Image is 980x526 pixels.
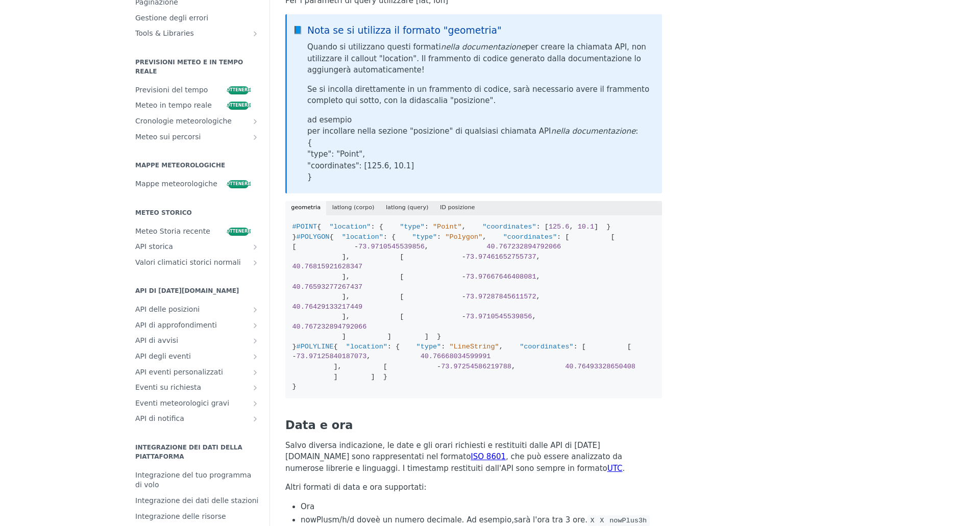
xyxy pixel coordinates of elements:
span: - [437,363,441,370]
a: Gestione degli errori [130,11,262,26]
a: Integrazione delle risorse [130,509,262,524]
a: API di notificaMostra sottopagine per l'API delle notifiche [130,411,262,427]
a: API storicaMostra sottopagine per API storica [130,239,262,255]
font: latlong (corpo) [332,204,375,211]
font: "coordinates": [125.6, 10.1] [307,161,414,170]
font: Meteo in tempo reale [135,101,212,109]
span: "location" [342,233,383,241]
span: 73.97287845611572 [466,293,536,300]
font: Ottenere [226,88,250,92]
a: Valori climatici storici normaliMostra le sottopagine per i valori climatici storici normali [130,255,262,270]
span: "coordinates" [520,343,573,350]
span: 73.9710545539856 [466,313,532,320]
span: X [600,517,604,524]
font: nowPlus [301,515,332,524]
font: API di avvisi [135,336,178,344]
span: 40.767232894792066 [292,323,367,331]
font: Integrazione delle risorse [135,512,226,520]
button: Mostra le sottopagine per i valori climatici storici normali [251,259,259,267]
a: API degli eventiMostra le sottopagine per l'API Eventi [130,349,262,364]
font: sarà l'ora tra 3 ore. [514,515,587,524]
a: UTC [607,464,623,473]
button: Mostra sottopagine per l'API delle notifiche [251,415,259,423]
span: "coordinates" [503,233,557,241]
a: Previsioni del tempoOttenere [130,83,262,98]
button: Mostra le sottopagine per Eventi On-Demand [251,384,259,392]
font: Ottenere [226,103,250,108]
font: API degli eventi [135,352,191,360]
font: Integrazione dei dati delle stazioni [135,496,258,505]
font: Salvo diversa indicazione, le date e gli orari richiesti e restituiti dalle API di [DATE][DOMAIN_... [285,441,600,462]
span: #POLYLINE [297,343,334,350]
font: } [307,172,312,182]
button: Mostra le sottopagine per l'API Eventi [251,353,259,361]
a: Eventi su richiestaMostra le sottopagine per Eventi On-Demand [130,380,262,395]
font: Eventi meteorologici gravi [135,399,229,407]
a: Meteo sui percorsiMostra le sottopagine per Meteo sui percorsi [130,130,262,145]
span: "Polygon" [445,233,482,241]
span: 125.6 [549,223,570,231]
button: Mostra le sottopagine per le linee temporali del tempo [251,117,259,126]
font: : [635,127,638,136]
span: 73.97125840187073 [297,353,367,360]
font: Quando si utilizzano questi formati [307,42,441,52]
font: Meteo Storia recente [135,227,210,235]
font: Nota se si utilizza il formato "geometria" [307,25,502,36]
font: Ottenere [226,229,250,234]
span: - [292,353,297,360]
a: Eventi meteorologici graviMostra le sottopagine per Eventi meteorologici estremi [130,396,262,411]
font: API di approfondimenti [135,321,217,329]
font: Integrazione del tuo programma di volo [135,471,251,489]
font: 📘 [293,26,303,35]
font: Se si incolla direttamente in un frammento di codice, sarà necessario avere il frammento completo... [307,85,649,106]
span: 40.76815921628347 [292,263,363,270]
span: 40.76429133217449 [292,303,363,311]
a: API di approfondimentiMostra sottopagine per Insights API [130,318,262,333]
span: - [462,313,466,320]
button: ID posizione [434,201,481,215]
span: "type" [400,223,425,231]
button: latlong (query) [380,201,434,215]
span: 40.76593277267437 [292,283,363,291]
font: Altri formati di data e ora supportati: [285,483,427,492]
a: Integrazione del tuo programma di volo [130,468,262,493]
span: 73.97667646408081 [466,273,536,281]
font: Previsioni del tempo [135,86,208,94]
span: - [462,273,466,281]
font: Valori climatici storici normali [135,258,241,266]
button: Show subpages for Tools & Libraries [251,30,259,38]
span: 73.97461652755737 [466,253,536,261]
span: 40.76668034599991 [421,353,491,360]
a: API eventi personalizzatiMostra le sottopagine per l'API Eventi personalizzati [130,365,262,380]
span: nowPlus3h [609,517,647,524]
button: Mostra le sottopagine per l'API Eventi personalizzati [251,368,259,377]
button: Mostra sottopagine per Insights API [251,321,259,330]
font: API storica [135,242,173,251]
font: per creare la chiamata API, non utilizzare il callout "location". Il frammento di codice generato... [307,42,646,74]
font: API di [DATE][DOMAIN_NAME] [135,287,239,294]
span: Tools & Libraries [135,29,249,39]
button: Mostra le sottopagine per l'API delle posizioni [251,306,259,314]
a: ISO 8601 [471,452,506,461]
span: "location" [329,223,371,231]
font: Cronologie meteorologiche [135,117,232,125]
font: Mappe meteorologiche [135,162,225,169]
span: - [462,293,466,300]
span: "type" [416,343,442,350]
span: #POLYGON [297,233,330,241]
button: Mostra sottopagine per API storica [251,243,259,251]
span: #POINT [292,223,317,231]
a: Tools & LibrariesShow subpages for Tools & Libraries [130,26,262,41]
span: 10.1 [578,223,594,231]
span: "type" [412,233,437,241]
font: Ottenere [226,182,250,186]
span: 40.767232894792066 [486,243,561,251]
font: API eventi personalizzati [135,368,223,376]
span: "LineString" [449,343,499,350]
font: Eventi su richiesta [135,383,201,391]
font: m/h/d dove [332,515,376,524]
font: Ora [301,502,314,511]
span: 40.76493328650408 [565,363,635,370]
